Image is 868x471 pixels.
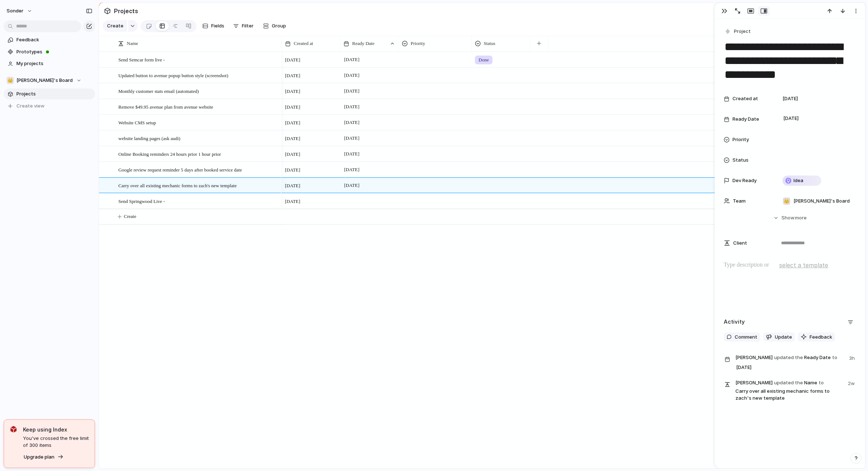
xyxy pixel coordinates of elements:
button: Group [259,20,290,32]
span: [DATE] [342,165,361,174]
span: Create [107,22,123,30]
span: Updated button to avenue popup button style (screenshot) [118,71,228,79]
button: Project [723,26,753,37]
span: Team [733,197,746,205]
span: [DATE] [285,151,300,158]
span: Client [733,240,747,247]
span: Comment [735,334,757,341]
span: Website CMS setup [118,118,156,127]
span: [DATE] [783,95,798,102]
span: [DATE] [342,55,361,64]
button: Feedback [798,332,835,342]
a: Prototypes [4,46,95,57]
span: [PERSON_NAME]'s Board [16,77,73,84]
span: Priority [732,136,749,143]
span: 3h [849,353,856,362]
span: Send Semcar form live - [118,55,165,64]
span: website landing pages (ask audi) [118,134,180,142]
button: 👑[PERSON_NAME]'s Board [4,75,95,86]
span: [PERSON_NAME] [735,379,773,387]
span: Send Springwood Live - [118,197,165,205]
span: Done [479,56,489,64]
span: Show [781,214,795,222]
span: updated the [774,379,803,387]
span: Monthly customer stats email (automated) [118,87,199,95]
span: Priority [411,40,425,47]
span: Keep using Index [23,426,89,433]
span: sonder [7,7,23,15]
span: [DATE] [342,87,361,95]
span: [DATE] [342,102,361,111]
div: 👑 [7,77,14,84]
span: You've crossed the free limit of 300 items [23,435,89,449]
span: select a template [779,261,828,270]
span: Projects [16,90,92,98]
button: Showmore [724,211,856,225]
button: Fields [199,20,227,32]
span: more [795,214,807,222]
span: [DATE] [342,150,361,158]
span: to [819,379,824,387]
span: to [832,354,837,361]
span: Project [734,28,751,35]
span: Create [124,213,136,220]
span: [DATE] [285,88,300,95]
span: Ready Date [735,353,845,373]
span: [DATE] [342,71,361,80]
span: Filter [242,22,254,30]
span: Ready Date [732,116,759,123]
span: Remove $49.95 avenue plan from avenue website [118,102,213,111]
button: select a template [778,260,829,271]
span: [DATE] [734,363,754,372]
span: Feedback [810,334,832,341]
span: Fields [211,22,224,30]
span: [DATE] [342,181,361,190]
span: 2w [848,378,856,387]
button: Create [103,20,127,32]
span: Online Booking reminders 24 hours prior 1 hour prior [118,150,221,158]
span: [DATE] [285,198,300,205]
a: Feedback [4,34,95,45]
button: Filter [230,20,256,32]
span: [DATE] [342,134,361,143]
span: Carry over all existing mechanic forms to zach's new template [118,181,237,189]
span: updated the [774,354,803,361]
span: [DATE] [781,114,801,123]
span: [PERSON_NAME]'s Board [793,197,850,205]
span: Created at [294,40,313,47]
span: Google review request reminder 5 days after booked service date [118,165,242,174]
span: [DATE] [285,166,300,174]
span: [DATE] [285,135,300,142]
button: sonder [3,5,36,17]
span: Created at [732,95,758,102]
span: [DATE] [285,103,300,111]
span: Group [272,22,286,30]
span: My projects [16,60,92,67]
span: Idea [793,177,803,184]
button: Comment [724,332,760,342]
span: Feedback [16,36,92,44]
span: [DATE] [285,182,300,189]
div: 👑 [783,197,790,205]
a: Projects [4,88,95,99]
span: Prototypes [16,48,92,56]
span: [DATE] [342,118,361,127]
span: Status [484,40,495,47]
span: Projects [113,4,140,18]
span: Name Carry over all existing mechanic forms to zach's new template [735,378,844,402]
span: Status [732,157,749,164]
span: Update [775,334,792,341]
h2: Activity [724,318,745,326]
span: [PERSON_NAME] [735,354,773,361]
span: Name [127,40,138,47]
span: Dev Ready [732,177,757,184]
span: Upgrade plan [24,453,54,461]
span: Create view [16,102,45,110]
button: Update [763,332,795,342]
a: My projects [4,58,95,69]
span: [DATE] [285,119,300,127]
button: Upgrade plan [22,452,66,462]
span: [DATE] [285,56,300,64]
span: Ready Date [352,40,374,47]
span: [DATE] [285,72,300,79]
